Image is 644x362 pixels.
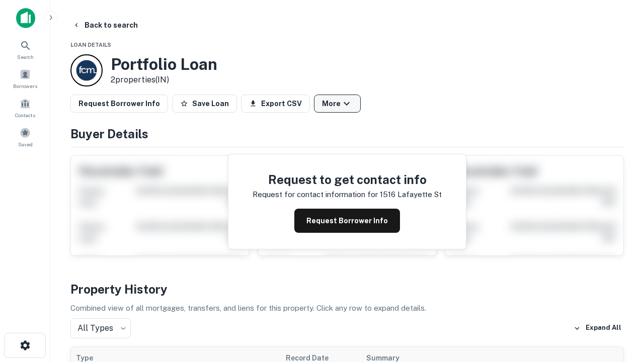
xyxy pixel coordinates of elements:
p: 2 properties (IN) [111,74,217,86]
span: Contacts [15,111,35,119]
p: 1516 lafayette st [380,189,442,201]
h3: Portfolio Loan [111,55,217,74]
h4: Request to get contact info [253,170,442,189]
h4: Property History [70,280,624,298]
span: Saved [18,140,33,148]
iframe: Chat Widget [594,249,644,298]
p: Request for contact information for [253,189,378,201]
span: Loan Details [70,42,111,48]
a: Saved [3,123,47,150]
span: Search [17,53,34,61]
h4: Buyer Details [70,125,624,143]
button: Expand All [571,321,624,336]
button: More [314,95,361,113]
p: Combined view of all mortgages, transfers, and liens for this property. Click any row to expand d... [70,302,624,314]
a: Contacts [3,94,47,121]
div: All Types [70,318,131,338]
a: Search [3,36,47,63]
button: Export CSV [241,95,310,113]
button: Request Borrower Info [70,95,168,113]
button: Back to search [68,16,142,34]
a: Borrowers [3,65,47,92]
span: Borrowers [13,82,37,90]
img: capitalize-icon.png [16,8,35,28]
button: Save Loan [172,95,237,113]
button: Request Borrower Info [294,209,400,233]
